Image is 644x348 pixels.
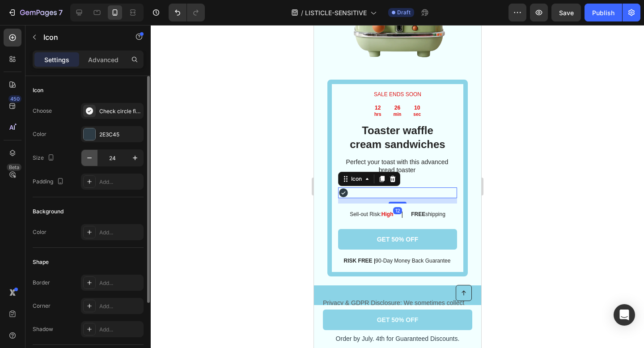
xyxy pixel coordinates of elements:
div: Size [33,152,56,164]
div: Shape [33,258,49,266]
button: Save [551,4,581,21]
div: Publish [592,8,614,17]
div: Beta [7,164,21,171]
div: Check circle filled [99,107,141,115]
div: Corner [33,302,51,310]
span: / [301,8,303,17]
div: Color [33,130,47,138]
div: Shadow [33,325,53,333]
button: 7 [4,4,67,21]
div: Border [33,279,50,287]
div: Choose [33,107,52,115]
div: Add... [99,302,141,310]
div: Icon [33,86,43,94]
p: 7 [59,7,63,18]
div: Padding [33,176,66,188]
p: Icon [43,32,119,42]
span: Save [559,9,574,17]
div: Add... [99,178,141,186]
div: Open Intercom Messenger [614,304,635,326]
div: Add... [99,229,141,237]
span: LISTICLE-SENSITIVE [305,8,367,17]
div: Undo/Redo [169,4,205,21]
p: Settings [44,55,69,64]
div: Add... [99,279,141,287]
div: Add... [99,326,141,334]
p: Advanced [88,55,119,64]
button: Publish [585,4,622,21]
div: 450 [8,95,21,102]
iframe: Design area [314,25,481,348]
span: Draft [397,8,411,17]
div: Color [33,228,47,236]
div: Background [33,208,64,216]
div: 2E3C45 [99,131,141,139]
